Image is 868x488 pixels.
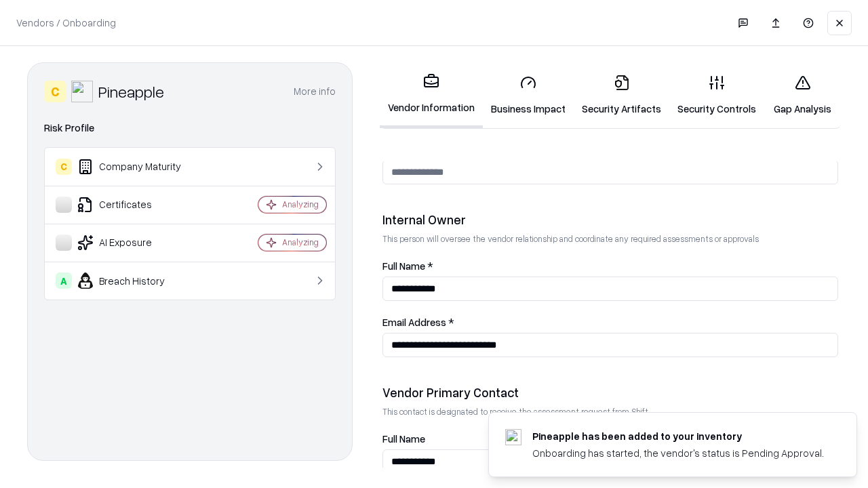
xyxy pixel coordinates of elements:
p: Vendors / Onboarding [16,16,116,30]
img: pineappleenergy.com [505,429,521,445]
div: C [44,81,66,102]
div: Pineapple [98,81,164,102]
div: Breach History [56,272,218,289]
div: AI Exposure [56,235,218,251]
label: Full Name [382,434,838,444]
p: This contact is designated to receive the assessment request from Shift [382,406,838,418]
div: Risk Profile [44,120,336,136]
div: Analyzing [282,199,319,210]
div: Vendor Primary Contact [382,384,838,401]
img: Pineapple [71,81,93,102]
p: This person will oversee the vendor relationship and coordinate any required assessments or appro... [382,233,838,245]
div: A [56,272,72,289]
div: Analyzing [282,237,319,248]
div: Pineapple has been added to your inventory [532,429,824,443]
label: Email Address * [382,317,838,327]
div: Onboarding has started, the vendor's status is Pending Approval. [532,446,824,460]
div: Internal Owner [382,211,838,228]
a: Vendor Information [380,62,483,128]
div: Certificates [56,197,218,213]
div: Company Maturity [56,159,218,175]
div: C [56,159,72,175]
a: Security Controls [669,64,764,127]
a: Business Impact [483,64,574,127]
a: Security Artifacts [574,64,669,127]
button: More info [294,79,336,104]
a: Gap Analysis [764,64,841,127]
label: Full Name * [382,261,838,271]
